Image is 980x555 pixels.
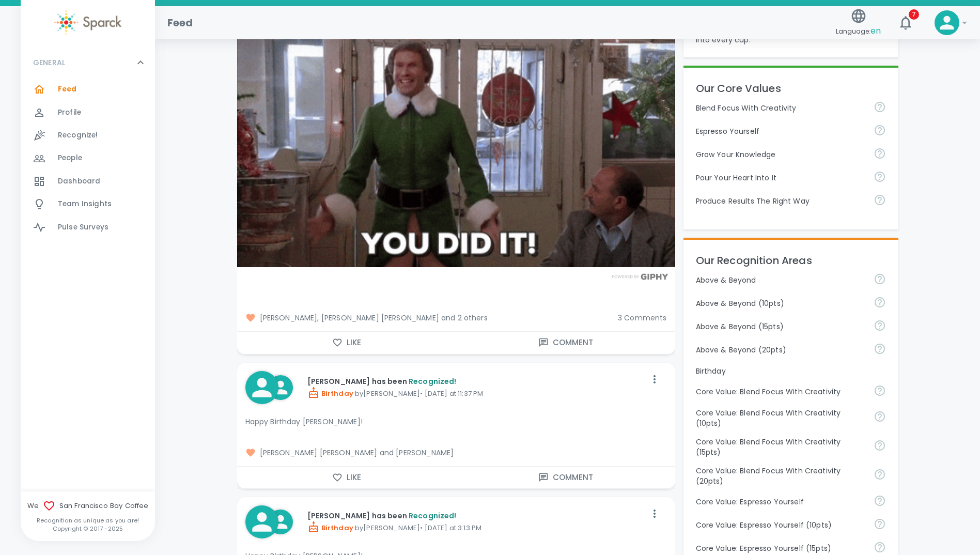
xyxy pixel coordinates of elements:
span: 7 [909,9,919,20]
span: Pulse Surveys [58,222,108,233]
p: Core Value: Blend Focus With Creativity [696,387,865,397]
span: en [870,25,881,37]
button: Like [237,467,456,488]
span: Birthday [307,389,353,398]
span: [PERSON_NAME] [PERSON_NAME] and [PERSON_NAME] [245,448,667,458]
p: Happy Birthday [PERSON_NAME]! [245,417,667,427]
span: Language: [836,24,881,38]
button: 7 [893,10,918,35]
span: Dashboard [58,176,100,187]
a: Sparck logo [21,10,155,35]
p: Core Value: Blend Focus With Creativity (15pts) [696,437,865,457]
p: by [PERSON_NAME] • [DATE] at 11:37 PM [307,387,646,399]
p: Espresso Yourself [696,126,865,136]
span: Profile [58,107,81,118]
p: GENERAL [33,57,65,68]
svg: For going above and beyond! [874,296,886,309]
p: Core Value: Espresso Yourself [696,497,865,507]
a: Team Insights [21,193,155,215]
p: Our Recognition Areas [696,252,886,269]
h1: Feed [167,14,193,31]
p: by [PERSON_NAME] • [DATE] at 3:13 PM [307,521,646,533]
div: GENERAL [21,78,155,243]
button: Language:en [832,5,885,41]
p: Copyright © 2017 - 2025 [21,525,155,533]
p: Above & Beyond [696,275,865,285]
span: Recognize! [58,130,98,141]
span: 3 Comments [618,313,667,323]
p: Above & Beyond (15pts) [696,321,865,332]
svg: Share your voice and your ideas [874,124,886,136]
svg: Share your voice and your ideas [874,518,886,530]
p: Above & Beyond (10pts) [696,298,865,309]
span: Team Insights [58,199,112,209]
svg: Share your voice and your ideas [874,495,886,507]
p: Blend Focus With Creativity [696,103,865,113]
img: Powered by GIPHY [609,273,671,280]
a: Profile [21,101,155,124]
svg: For going above and beyond! [874,319,886,332]
a: People [21,147,155,169]
span: Recognized! [409,376,457,387]
p: Birthday [696,366,886,376]
svg: For going above and beyond! [874,273,886,285]
p: [PERSON_NAME] has been [307,511,646,521]
span: Birthday [307,523,353,533]
svg: Achieve goals today and innovate for tomorrow [874,101,886,113]
svg: Achieve goals today and innovate for tomorrow [874,468,886,481]
p: [PERSON_NAME] has been [307,376,646,387]
span: People [58,153,82,163]
svg: Come to work to make a difference in your own way [874,171,886,183]
svg: For going above and beyond! [874,343,886,355]
p: Pour Your Heart Into It [696,173,865,183]
svg: Find success working together and doing the right thing [874,194,886,206]
p: Core Value: Blend Focus With Creativity (10pts) [696,408,865,428]
a: Feed [21,78,155,101]
button: Like [237,332,456,353]
a: Recognize! [21,124,155,147]
p: Core Value: Blend Focus With Creativity (20pts) [696,466,865,486]
svg: Achieve goals today and innovate for tomorrow [874,410,886,423]
span: Feed [58,84,77,95]
svg: Achieve goals today and innovate for tomorrow [874,384,886,397]
a: Pulse Surveys [21,216,155,239]
p: Core Value: Espresso Yourself (15pts) [696,543,865,553]
button: Comment [456,467,675,488]
button: Comment [456,332,675,353]
p: Recognition as unique as you are! [21,516,155,525]
img: Sparck logo [54,10,121,35]
svg: Achieve goals today and innovate for tomorrow [874,439,886,452]
p: Our Core Values [696,80,886,97]
svg: Follow your curiosity and learn together [874,147,886,160]
p: Produce Results The Right Way [696,196,865,206]
p: Above & Beyond (20pts) [696,345,865,355]
span: Recognized! [409,511,457,521]
svg: Share your voice and your ideas [874,541,886,553]
span: We San Francisco Bay Coffee [21,500,155,512]
p: Grow Your Knowledge [696,149,865,160]
p: Core Value: Espresso Yourself (10pts) [696,520,865,530]
span: [PERSON_NAME], [PERSON_NAME] [PERSON_NAME] and 2 others [245,313,610,323]
a: Dashboard [21,170,155,193]
div: GENERAL [21,47,155,78]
